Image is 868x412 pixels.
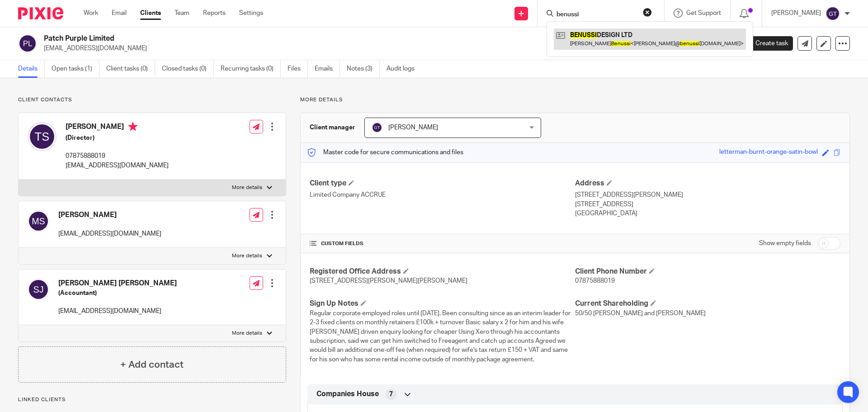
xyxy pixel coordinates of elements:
p: [STREET_ADDRESS] [575,200,840,209]
button: Clear [643,8,652,17]
p: More details [232,252,262,260]
a: Open tasks (1) [52,60,99,78]
img: svg%3E [826,6,840,21]
p: [EMAIL_ADDRESS][DOMAIN_NAME] [44,44,727,53]
img: svg%3E [18,34,37,53]
h5: (Director) [66,133,169,142]
a: Recurring tasks (0) [221,60,281,78]
a: Create task [741,36,793,51]
h4: Client Phone Number [575,267,840,276]
h4: + Add contact [120,358,184,372]
h4: Registered Office Address [310,267,575,276]
span: [PERSON_NAME] [388,124,438,131]
label: Show empty fields [759,239,811,248]
h2: Patch Purple Limited [44,34,590,43]
h4: [PERSON_NAME] [PERSON_NAME] [58,279,177,288]
p: Linked clients [18,396,286,403]
img: svg%3E [28,122,57,151]
input: Search [556,11,637,19]
div: letterman-burnt-orange-satin-bowl [719,147,818,158]
p: [EMAIL_ADDRESS][DOMAIN_NAME] [66,161,169,170]
h4: Current Shareholding [575,299,840,308]
a: Emails [315,60,340,78]
h4: [PERSON_NAME] [58,210,161,220]
a: Reports [203,9,226,18]
a: Settings [239,9,263,18]
i: Primary [128,122,137,131]
p: Client contacts [18,96,286,104]
span: 07875888019 [575,278,615,284]
h4: Address [575,179,840,188]
p: [GEOGRAPHIC_DATA] [575,209,840,218]
a: Notes (3) [347,60,380,78]
p: More details [232,330,262,337]
h4: Client type [310,179,575,188]
a: Work [84,9,98,18]
img: svg%3E [28,210,49,232]
p: [STREET_ADDRESS][PERSON_NAME] [575,190,840,199]
h4: Sign Up Notes [310,299,575,308]
p: More details [300,96,850,104]
p: 07875888019 [66,152,169,161]
h3: Client manager [310,123,355,132]
span: 7 [389,390,393,399]
h4: [PERSON_NAME] [66,122,169,133]
p: [EMAIL_ADDRESS][DOMAIN_NAME] [58,307,177,316]
span: Get Support [686,10,721,16]
a: Email [112,9,127,18]
span: Regular corporate employed roles until [DATE]. Been consulting since as an interim leader for 2-3... [310,310,571,363]
a: Files [288,60,308,78]
span: Companies House [316,389,379,399]
h4: CUSTOM FIELDS [310,240,575,247]
h5: (Accountant) [58,289,177,298]
a: Closed tasks (0) [162,60,214,78]
p: Master code for secure communications and files [307,148,463,157]
span: 50/50 [PERSON_NAME] and [PERSON_NAME] [575,310,706,317]
a: Team [175,9,189,18]
img: svg%3E [372,122,382,133]
a: Audit logs [387,60,421,78]
p: [PERSON_NAME] [771,9,821,18]
span: [STREET_ADDRESS][PERSON_NAME][PERSON_NAME] [310,278,467,284]
p: [EMAIL_ADDRESS][DOMAIN_NAME] [58,229,161,238]
p: Limited Company ACCRUE [310,190,575,199]
a: Clients [140,9,161,18]
img: Pixie [18,7,63,19]
a: Client tasks (0) [106,60,155,78]
p: More details [232,184,262,191]
img: svg%3E [28,279,49,300]
a: Details [18,60,45,78]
